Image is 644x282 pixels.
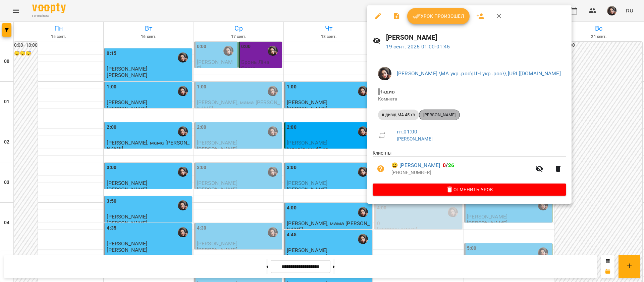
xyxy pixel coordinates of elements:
button: Урок произошел [407,8,470,24]
a: 😀 [PERSON_NAME] [391,161,440,169]
span: індивід МА 45 хв [378,112,419,118]
p: Комната [378,96,561,103]
button: Отменить Урок [373,184,566,196]
span: Урок произошел [413,12,464,20]
ul: Клиенты [373,150,566,183]
button: Визит пока не оплачен. Добавить оплату? [373,161,389,177]
a: пт , 01:00 [397,128,417,135]
div: [PERSON_NAME] [419,110,460,120]
p: [PHONE_NUMBER] [391,169,531,176]
a: [PERSON_NAME] \МА укр .рос\ШЧ укр .рос\\ [URL][DOMAIN_NAME] [397,70,561,77]
span: 0 [443,162,446,168]
a: [PERSON_NAME] [397,136,433,142]
b: / [443,162,454,168]
a: 19 сент. 2025 01:00-01:45 [386,43,450,50]
span: [PERSON_NAME] [419,112,460,118]
img: 415cf204168fa55e927162f296ff3726.jpg [378,67,391,80]
span: - Індив [378,88,396,95]
h6: [PERSON_NAME] [386,32,566,43]
span: Отменить Урок [378,186,561,194]
span: 26 [448,162,454,168]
